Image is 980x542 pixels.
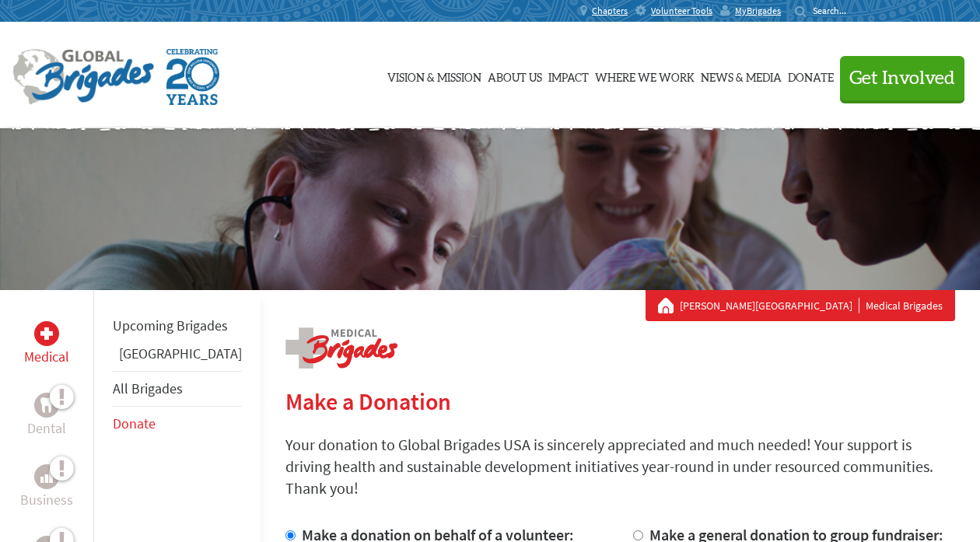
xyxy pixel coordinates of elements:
a: Donate [788,37,834,114]
a: Impact [548,37,589,114]
span: Chapters [592,5,628,17]
p: Business [20,489,73,511]
p: Dental [27,418,66,439]
a: [GEOGRAPHIC_DATA] [119,344,242,362]
a: [PERSON_NAME][GEOGRAPHIC_DATA] [680,298,859,313]
h2: Make a Donation [285,387,955,415]
p: Your donation to Global Brigades USA is sincerely appreciated and much needed! Your support is dr... [285,434,955,499]
div: Business [34,464,59,489]
div: Medical Brigades [658,298,943,313]
input: Search... [813,5,857,16]
a: MedicalMedical [24,321,69,368]
a: DentalDental [27,393,66,439]
img: Medical [40,327,53,340]
a: About Us [488,37,542,114]
a: All Brigades [113,379,183,397]
div: Medical [34,321,59,346]
a: News & Media [701,37,782,114]
a: Vision & Mission [387,37,481,114]
li: All Brigades [113,371,242,407]
span: Get Involved [849,69,955,88]
span: Volunteer Tools [651,5,712,17]
img: Global Brigades Logo [12,49,154,105]
div: Dental [34,393,59,418]
img: Dental [40,397,53,412]
span: MyBrigades [735,5,781,17]
li: Donate [113,407,242,441]
a: Where We Work [595,37,695,114]
button: Get Involved [840,56,964,100]
a: BusinessBusiness [20,464,73,511]
a: Upcoming Brigades [113,316,228,334]
a: Donate [113,414,156,432]
img: Business [40,470,53,483]
p: Medical [24,346,69,368]
img: Global Brigades Celebrating 20 Years [166,49,219,105]
li: Panama [113,343,242,371]
li: Upcoming Brigades [113,309,242,343]
img: logo-medical.png [285,327,397,369]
